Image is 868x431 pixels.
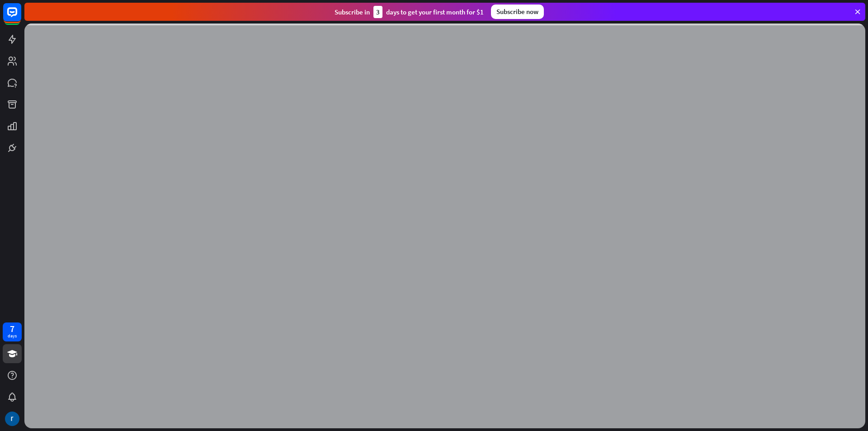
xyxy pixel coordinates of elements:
[8,333,17,339] div: days
[7,4,34,31] button: Open LiveChat chat widget
[3,322,22,341] a: 7 days
[335,6,484,18] div: Subscribe in days to get your first month for $1
[10,325,14,333] div: 7
[373,6,382,18] div: 3
[491,5,544,19] div: Subscribe now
